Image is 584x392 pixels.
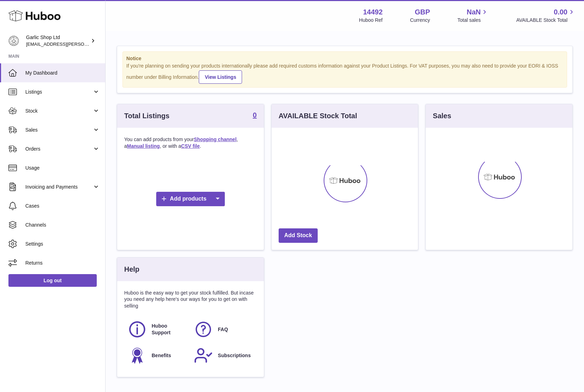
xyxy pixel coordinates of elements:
[279,228,318,243] a: Add Stock
[359,17,383,24] div: Huboo Ref
[410,17,430,24] div: Currency
[124,136,257,150] p: You can add products from your , a , or with a .
[25,165,100,171] span: Usage
[26,34,89,48] div: Garlic Shop Ltd
[152,352,171,359] span: Benefits
[26,41,141,47] span: [EMAIL_ADDRESS][PERSON_NAME][DOMAIN_NAME]
[466,7,481,17] span: NaN
[554,7,567,17] span: 0.00
[25,127,93,133] span: Sales
[415,7,430,17] strong: GBP
[156,192,225,206] a: Add products
[128,320,187,339] a: Huboo Support
[218,352,250,359] span: Subscriptions
[25,89,93,95] span: Listings
[433,111,451,121] h3: Sales
[516,17,576,24] span: AVAILABLE Stock Total
[127,143,160,149] a: Manual listing
[457,7,489,24] a: NaN Total sales
[8,36,19,46] img: alec.veit@garlicshop.co.uk
[126,63,563,84] div: If you're planning on sending your products internationally please add required customs informati...
[194,320,253,339] a: FAQ
[25,146,93,152] span: Orders
[25,260,100,266] span: Returns
[25,203,100,209] span: Cases
[516,7,576,24] a: 0.00 AVAILABLE Stock Total
[124,265,139,274] h3: Help
[25,222,100,228] span: Channels
[25,108,93,114] span: Stock
[218,326,228,333] span: FAQ
[124,290,257,310] p: Huboo is the easy way to get your stock fulfilled. But incase you need any help here's our ways f...
[152,323,186,336] span: Huboo Support
[128,346,187,365] a: Benefits
[25,184,93,190] span: Invoicing and Payments
[25,70,100,76] span: My Dashboard
[181,143,200,149] a: CSV file
[253,112,257,120] a: 0
[363,7,383,17] strong: 14492
[126,55,563,62] strong: Notice
[25,241,100,247] span: Settings
[253,112,257,119] strong: 0
[199,70,242,84] a: View Listings
[124,111,170,121] h3: Total Listings
[457,17,489,24] span: Total sales
[194,137,236,142] a: Shopping channel
[8,274,97,287] a: Log out
[194,346,253,365] a: Subscriptions
[279,111,357,121] h3: AVAILABLE Stock Total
